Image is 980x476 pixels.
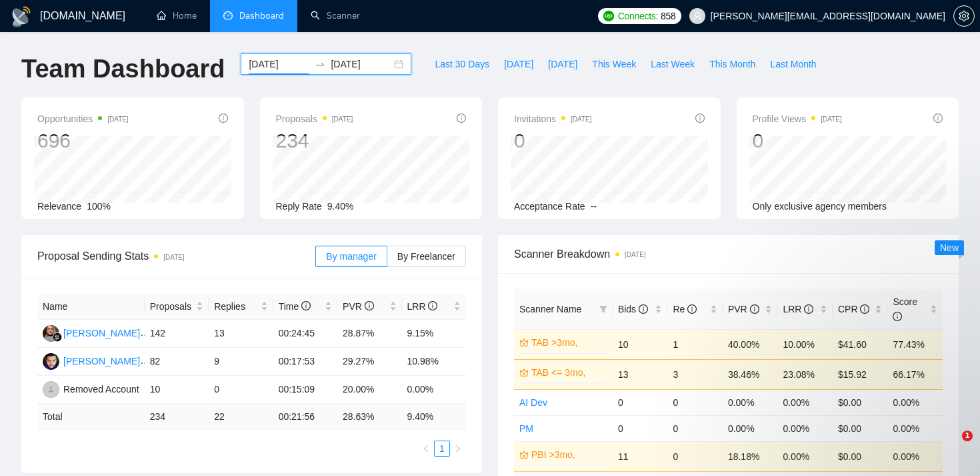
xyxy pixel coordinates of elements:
span: Scanner Name [519,304,581,314]
span: By Freelancer [397,251,455,262]
span: [DATE] [548,57,577,71]
span: Proposal Sending Stats [37,248,315,264]
td: 00:15:09 [273,376,337,404]
span: Last Week [651,57,695,71]
td: 10 [145,376,209,404]
span: Time [279,301,311,312]
time: [DATE] [163,254,184,261]
a: PBI >3mo, [531,447,605,462]
a: homeHome [157,10,197,21]
button: [DATE] [541,53,585,75]
span: setting [954,11,974,21]
button: setting [953,5,975,27]
span: info-circle [365,301,374,310]
td: 00:21:56 [273,404,337,430]
td: 0 [613,415,668,441]
input: Start date [249,57,309,71]
button: Last Month [763,53,823,75]
div: 234 [276,128,353,154]
td: 234 [145,404,209,430]
span: Score [893,296,917,322]
span: crown [519,338,529,347]
div: [PERSON_NAME] [63,354,140,369]
span: left [422,445,430,453]
span: dashboard [223,11,233,20]
a: 1 [435,441,449,456]
td: 0 [613,389,668,415]
span: info-circle [687,304,697,314]
a: VM[PERSON_NAME] [43,327,140,338]
span: LRR [783,304,813,314]
span: filter [597,299,610,319]
li: Previous Page [418,441,434,457]
a: AI Dev [519,397,547,408]
td: 29.27% [337,348,401,376]
span: Scanner Breakdown [514,246,943,262]
h1: Team Dashboard [21,53,225,85]
span: swap-right [315,59,325,69]
span: Re [673,304,697,314]
span: By manager [326,251,376,262]
td: 13 [209,320,273,348]
td: 11 [613,441,668,471]
td: Total [37,404,145,430]
span: Bids [618,304,648,314]
td: 10.98% [402,348,467,376]
td: 3 [667,359,723,389]
time: [DATE] [332,115,353,123]
span: 100% [87,201,111,212]
span: filter [599,305,607,313]
span: Proposals [276,111,353,127]
time: [DATE] [107,115,128,123]
th: Proposals [145,294,209,320]
span: user [693,11,702,21]
span: This Week [592,57,636,71]
a: TAB <= 3mo, [531,365,605,380]
img: logo [11,6,32,27]
span: Acceptance Rate [514,201,585,212]
td: $41.60 [833,329,888,359]
span: info-circle [457,113,466,123]
td: 0 [667,415,723,441]
span: Last 30 Days [435,57,489,71]
span: This Month [709,57,755,71]
img: VM [43,325,59,342]
span: Proposals [150,299,193,314]
th: Name [37,294,145,320]
a: AA[PERSON_NAME] [43,355,140,366]
td: 00:17:53 [273,348,337,376]
td: 40.00% [723,329,778,359]
span: info-circle [639,304,648,314]
td: 00:24:45 [273,320,337,348]
span: -- [591,201,597,212]
button: Last Week [643,53,702,75]
a: setting [953,11,975,21]
td: 28.63 % [337,404,401,430]
span: Opportunities [37,111,129,127]
time: [DATE] [821,115,841,123]
span: [DATE] [504,57,533,71]
time: [DATE] [571,115,591,123]
span: to [315,59,325,69]
span: Replies [214,299,257,314]
button: Last 30 Days [427,53,497,75]
span: 9.40% [327,201,354,212]
a: PM [519,423,533,434]
td: 10 [613,329,668,359]
td: 10.00% [777,329,833,359]
span: Only exclusive agency members [753,201,887,212]
span: Profile Views [753,111,842,127]
td: 13 [613,359,668,389]
span: info-circle [428,301,437,310]
span: info-circle [804,304,813,314]
span: info-circle [695,113,705,123]
td: 9.15% [402,320,467,348]
button: This Week [585,53,643,75]
img: upwork-logo.png [603,11,614,21]
td: 0.00% [402,376,467,404]
li: 1 [434,441,450,457]
li: Next Page [450,441,466,457]
span: 1 [962,431,973,441]
td: 18.18% [723,441,778,471]
span: info-circle [893,312,902,321]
